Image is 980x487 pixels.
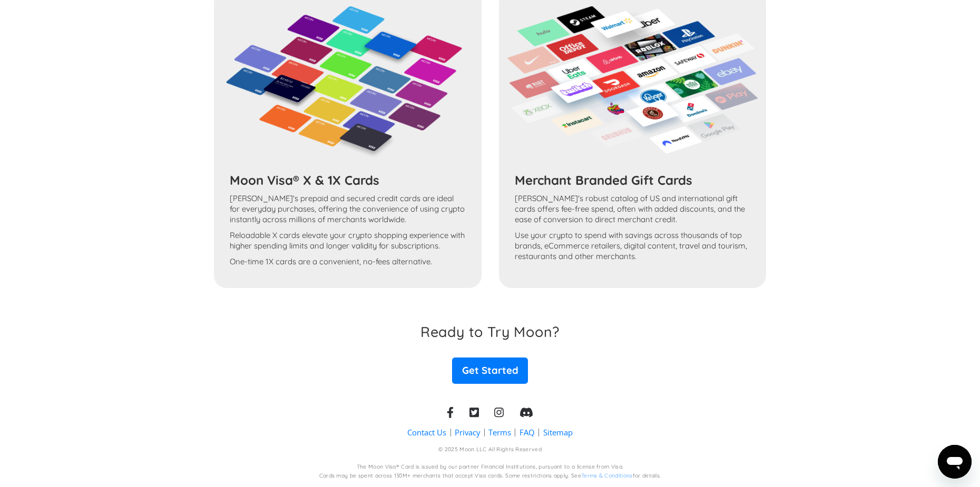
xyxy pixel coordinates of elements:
a: Terms [488,427,511,438]
h3: Ready to Try Moon? [420,323,560,340]
a: Privacy [455,427,480,438]
div: Cards may be spent across 130M+ merchants that accept Visa cards. Some restrictions apply. See fo... [319,472,661,480]
div: © 2025 Moon LLC All Rights Reserved [438,446,542,454]
a: Sitemap [543,427,573,438]
div: The Moon Visa® Card is issued by our partner Financial Institutions, pursuant to a license from V... [357,463,624,471]
iframe: Button to launch messaging window [938,445,972,479]
h3: Merchant Branded Gift Cards [515,172,750,188]
a: Terms & Conditions [581,472,633,479]
p: Use your crypto to spend with savings across thousands of top brands, eCommerce retailers, digita... [515,230,750,262]
a: Get Started [452,357,528,384]
a: Contact Us [407,427,446,438]
a: FAQ [520,427,535,438]
p: [PERSON_NAME]'s robust catalog of US and international gift cards offers fee-free spend, often wi... [515,193,750,225]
